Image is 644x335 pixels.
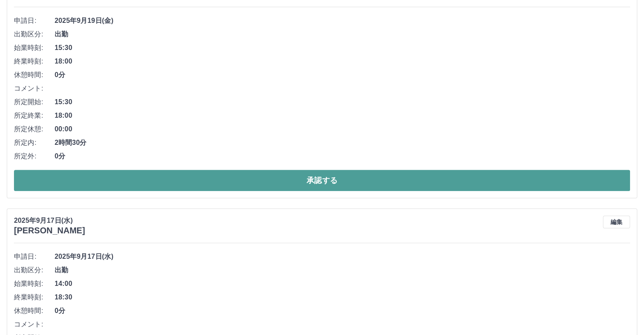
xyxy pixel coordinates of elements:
span: 15:30 [55,97,630,107]
span: 0分 [55,151,630,161]
span: 所定終業: [14,111,55,121]
span: コメント: [14,319,55,329]
span: 休憩時間: [14,70,55,80]
span: 出勤 [55,29,630,39]
span: 出勤区分: [14,265,55,275]
span: 出勤区分: [14,29,55,39]
span: 申請日: [14,16,55,26]
span: 14:00 [55,279,630,289]
span: 始業時刻: [14,279,55,289]
span: 18:00 [55,111,630,121]
span: 終業時刻: [14,292,55,302]
span: 2025年9月17日(水) [55,252,630,262]
h3: [PERSON_NAME] [14,226,85,235]
span: 0分 [55,306,630,316]
span: 所定開始: [14,97,55,107]
button: 承認する [14,170,630,191]
span: コメント: [14,83,55,94]
button: 編集 [603,216,630,228]
span: 2025年9月19日(金) [55,16,630,26]
span: 18:00 [55,56,630,66]
p: 2025年9月17日(水) [14,216,85,226]
span: 出勤 [55,265,630,275]
span: 所定休憩: [14,124,55,134]
span: 終業時刻: [14,56,55,66]
span: 00:00 [55,124,630,134]
span: 0分 [55,70,630,80]
span: 所定外: [14,151,55,161]
span: 2時間30分 [55,138,630,148]
span: 始業時刻: [14,43,55,53]
span: 所定内: [14,138,55,148]
span: 休憩時間: [14,306,55,316]
span: 18:30 [55,292,630,302]
span: 申請日: [14,252,55,262]
span: 15:30 [55,43,630,53]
